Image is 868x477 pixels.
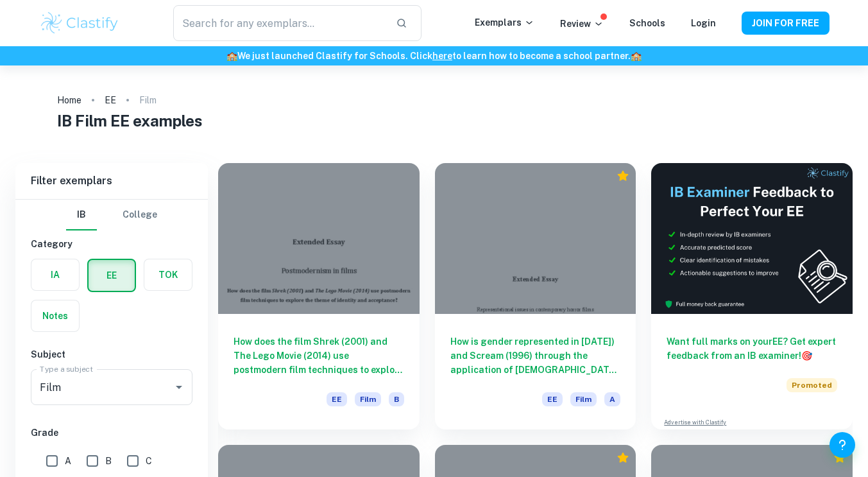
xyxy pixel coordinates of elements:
img: Clastify logo [39,10,121,36]
span: A [604,392,620,406]
h6: We just launched Clastify for Schools. Click to learn how to become a school partner. [3,49,865,63]
button: Open [170,378,188,396]
button: College [123,200,157,230]
span: C [146,454,152,468]
span: B [105,454,112,468]
div: Premium [833,451,846,464]
h6: Subject [31,347,192,361]
label: Type a subject [40,363,93,374]
span: Promoted [787,378,837,392]
h6: How is gender represented in [DATE]) and Scream (1996) through the application of [DEMOGRAPHIC_DA... [450,334,621,377]
p: Review [560,17,604,31]
h1: IB Film EE examples [57,109,811,132]
span: B [389,392,404,406]
span: Film [355,392,381,406]
button: IB [66,200,97,230]
a: How does the film Shrek (2001) and The Lego Movie (2014) use postmodern film techniques to explor... [218,163,420,429]
input: Search for any exemplars... [173,5,385,41]
a: Advertise with Clastify [664,418,726,427]
h6: Filter exemplars [15,163,208,199]
div: Premium [617,169,629,182]
button: Notes [31,300,79,331]
span: 🎯 [801,351,812,361]
span: 🏫 [226,51,237,61]
span: EE [327,392,347,406]
h6: How does the film Shrek (2001) and The Lego Movie (2014) use postmodern film techniques to explor... [234,334,404,377]
button: TOK [144,259,192,290]
a: Want full marks on yourEE? Get expert feedback from an IB examiner!PromotedAdvertise with Clastify [651,163,853,429]
p: Exemplars [475,15,534,30]
a: How is gender represented in [DATE]) and Scream (1996) through the application of [DEMOGRAPHIC_DA... [435,163,636,429]
h6: Want full marks on your EE ? Get expert feedback from an IB examiner! [667,334,837,363]
span: 🏫 [631,51,642,61]
h6: Category [31,237,192,251]
button: EE [89,260,135,291]
p: Film [139,93,157,107]
a: Home [57,91,81,109]
span: A [65,454,71,468]
div: Filter type choice [66,200,157,230]
span: EE [542,392,563,406]
div: Premium [617,451,629,464]
span: Film [570,392,597,406]
a: here [432,51,452,61]
a: Schools [629,18,665,28]
a: EE [105,91,116,109]
button: Help and Feedback [830,432,855,458]
img: Thumbnail [651,163,853,314]
a: Login [691,18,716,28]
button: IA [31,259,79,290]
button: JOIN FOR FREE [742,12,830,35]
h6: Grade [31,426,192,440]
